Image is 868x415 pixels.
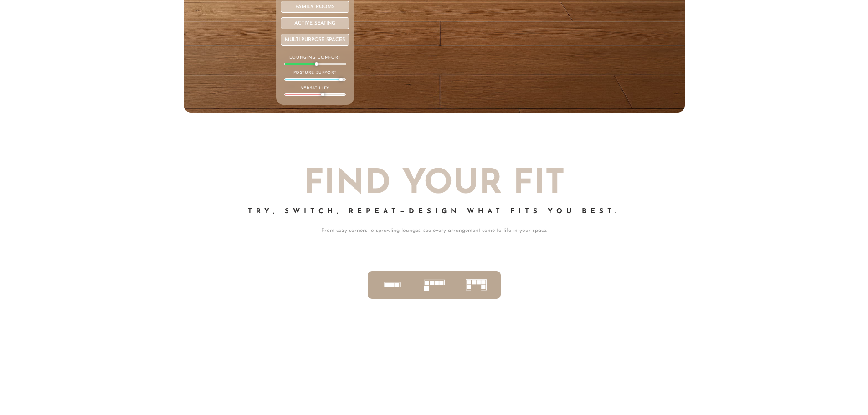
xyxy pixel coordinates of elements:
[829,374,861,408] iframe: Chat
[376,274,409,296] li: Sofas
[284,55,346,61] p: Lounging Comfort
[460,274,493,296] li: U Sectionals
[281,34,349,46] div: Multi-purpose Spaces
[284,85,346,92] p: Versatility
[418,274,451,296] li: L Sectionals
[184,168,685,202] h2: Find Your Fit
[248,208,621,215] span: Try, Switch, Repeat—Design What Fits You Best.
[281,1,349,13] div: Family Rooms
[281,17,349,29] div: Active Seating
[284,70,346,76] p: Posture Support
[184,226,685,235] p: From cozy corners to sprawling lounges, see every arrangement come to life in your space.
